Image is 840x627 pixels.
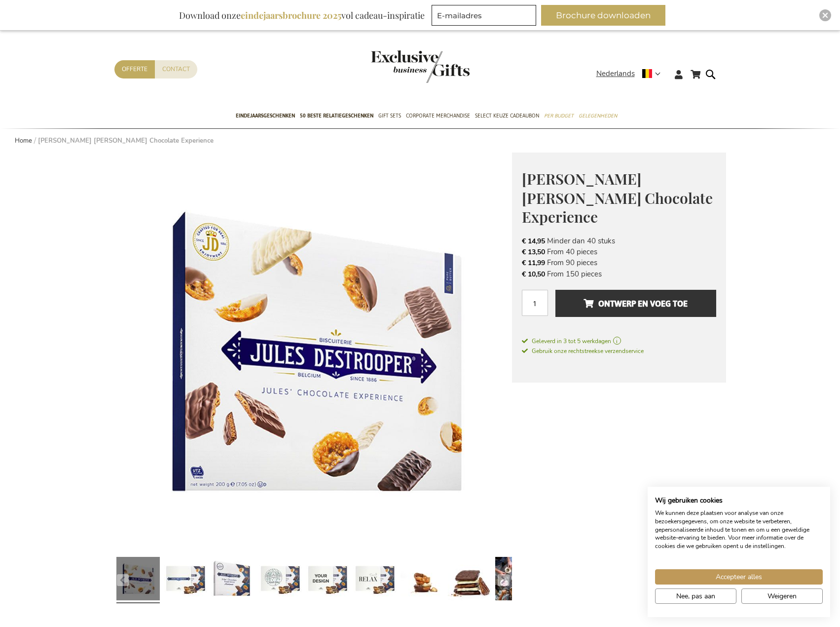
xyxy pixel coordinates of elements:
[522,270,545,279] span: € 10,50
[306,553,349,607] a: Jules Destrooper Jules' Chocolate Experience
[655,496,823,505] h2: Wij gebruiken cookies
[114,60,155,78] a: Offerte
[448,553,491,607] a: Jules Destrooper Jules' Chocolate Experience
[522,290,548,316] input: Aantal
[258,553,302,607] a: Jules Destrooper Jules' Chocolate Experience
[175,5,429,26] div: Download onze vol cadeau-inspiratie
[716,572,762,582] span: Accepteer alles
[378,111,401,121] span: Gift Sets
[767,591,797,601] span: Weigeren
[475,111,539,121] span: Select Keuze Cadeaubon
[522,258,545,268] span: € 11,99
[522,235,716,246] li: Minder dan 40 stuks
[522,269,716,279] li: From 150 pieces
[353,553,397,607] a: Jules Destrooper Jules' Chocolate Experience
[544,111,574,121] span: Per Budget
[401,553,444,607] a: Amandelflorentines
[555,290,716,317] button: Ontwerp en voeg toe
[584,296,688,312] span: Ontwerp en voeg toe
[522,257,716,268] li: From 90 pieces
[164,553,207,607] a: Jules Destrooper Jules' Chocolate Experience
[522,347,644,355] span: Gebruik onze rechtstreekse verzendservice
[822,12,828,18] img: Close
[114,153,512,550] img: Jules Destrooper Jules' Chocolate Experience
[655,509,823,550] p: We kunnen deze plaatsen voor analyse van onze bezoekersgegevens, om onze website te verbeteren, g...
[522,346,644,355] a: Gebruik onze rechtstreekse verzendservice
[432,5,536,26] input: E-mailadres
[371,50,420,83] a: store logo
[211,553,255,607] a: Jules Destrooper Jules' Chocolate Experience
[522,337,716,346] a: Geleverd in 3 tot 5 werkdagen
[676,591,715,601] span: Nee, pas aan
[236,111,295,121] span: Eindejaarsgeschenken
[741,588,823,604] button: Alle cookies weigeren
[541,5,665,26] button: Brochure downloaden
[655,569,823,585] button: Accepteer alle cookies
[579,111,617,121] span: Gelegenheden
[432,5,539,29] form: marketing offers and promotions
[522,236,545,246] span: € 14,95
[522,169,713,227] span: [PERSON_NAME] [PERSON_NAME] Chocolate Experience
[300,111,373,121] span: 50 beste relatiegeschenken
[596,68,635,79] span: Nederlands
[38,136,214,145] strong: [PERSON_NAME] [PERSON_NAME] Chocolate Experience
[155,60,197,78] a: Contact
[596,68,667,79] div: Nederlands
[116,553,160,607] a: Jules Destrooper Jules' Chocolate Experience
[819,9,831,21] div: Close
[522,246,716,257] li: From 40 pieces
[241,9,341,21] b: eindejaarsbrochure 2025
[522,247,545,257] span: € 13,50
[406,111,470,121] span: Corporate Merchandise
[15,136,32,145] a: Home
[495,553,539,607] a: Jules Destrooper Jules' Finest
[371,50,470,83] img: Exclusive Business gifts logo
[655,588,736,604] button: Pas cookie voorkeuren aan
